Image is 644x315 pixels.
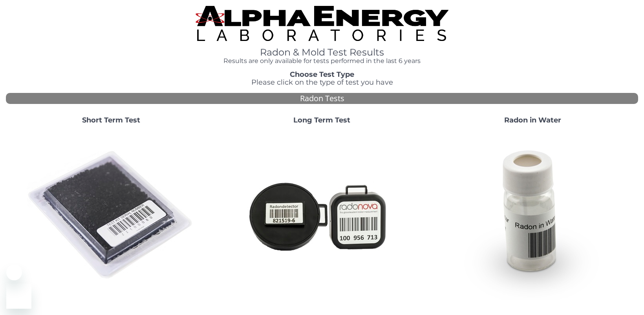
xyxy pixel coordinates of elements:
[196,47,448,57] h1: Radon & Mold Test Results
[293,116,350,124] strong: Long Term Test
[196,57,448,65] h4: Results are only available for tests performed in the last 6 years
[290,70,354,79] strong: Choose Test Type
[196,6,448,41] img: TightCrop.jpg
[6,265,22,280] iframe: Close message
[251,78,393,87] span: Please click on the type of test you have
[448,131,617,300] img: RadoninWater.jpg
[504,116,561,124] strong: Radon in Water
[82,116,140,124] strong: Short Term Test
[27,131,196,300] img: ShortTerm.jpg
[238,131,406,300] img: Radtrak2vsRadtrak3.jpg
[6,283,31,309] iframe: Button to launch messaging window
[6,93,638,104] div: Radon Tests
